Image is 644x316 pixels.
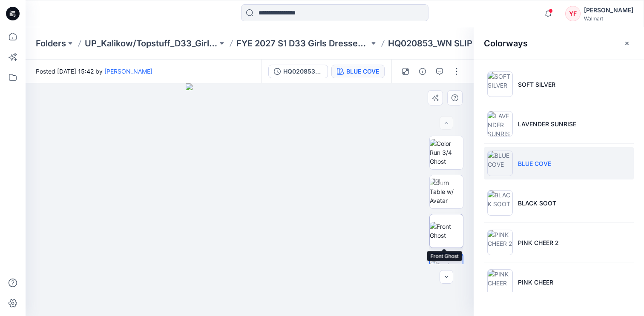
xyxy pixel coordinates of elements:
a: UP_Kalikow/Topstuff_D33_Girls Dresses [85,37,218,49]
button: Details [416,65,429,78]
p: HQ020853_WN SLIP DRESS 1 [388,37,508,49]
div: YF [565,6,581,21]
div: [PERSON_NAME] [584,5,633,15]
img: Color Run 3/4 Ghost [430,139,463,166]
img: LAVENDER SUNRISE [487,111,513,137]
h2: Colorways [484,38,528,48]
img: PINK CHEER 2 [487,230,513,255]
p: PINK CHEER 2 [518,238,559,247]
a: [PERSON_NAME] [104,68,152,75]
span: Posted [DATE] 15:42 by [36,67,152,76]
a: FYE 2027 S1 D33 Girls Dresses Isfel/Topstuff [236,37,369,49]
p: PINK CHEER [518,278,553,287]
img: eyJhbGciOiJIUzI1NiIsImtpZCI6IjAiLCJzbHQiOiJzZXMiLCJ0eXAiOiJKV1QifQ.eyJkYXRhIjp7InR5cGUiOiJzdG9yYW... [186,83,313,316]
p: LAVENDER SUNRISE [518,120,576,128]
div: BLUE COVE [346,67,379,76]
img: BLACK SOOT [487,190,513,216]
img: Back Ghost [430,261,463,279]
div: HQ020853_WN SLIP DRESS 1 [283,67,322,76]
p: BLUE COVE [518,159,551,168]
button: BLUE COVE [331,65,385,78]
img: PINK CHEER [487,269,513,295]
button: HQ020853_WN SLIP DRESS 1 [268,65,328,78]
p: BLACK SOOT [518,199,556,208]
div: Walmart [584,15,633,22]
img: SOFT SILVER [487,71,513,97]
a: Folders [36,37,66,49]
img: Front Ghost [430,222,463,240]
img: Turn Table w/ Avatar [430,178,463,205]
img: BLUE COVE [487,151,513,176]
p: SOFT SILVER [518,80,555,89]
